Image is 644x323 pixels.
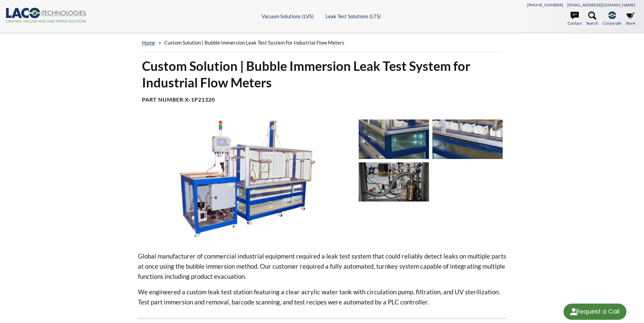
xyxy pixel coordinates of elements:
[564,304,626,320] div: Request a Call
[603,20,621,26] span: Corporate
[326,13,381,19] a: Leak Test Solutions (LTS)
[142,58,502,91] h1: Custom Solution | Bubble Immersion Leak Test System for Industrial Flow Meters
[359,162,429,201] img: Electronics for bubble immersion leak test system for industrial flow meters
[142,33,502,52] div: »
[568,306,579,317] img: round button
[359,119,429,159] img: Close up of frame on Bubble immersion leak test system for industrial flow meters
[185,96,215,103] b: X-1P21320
[567,2,635,7] a: [EMAIL_ADDRESS][DOMAIN_NAME]
[142,39,155,46] a: home
[586,11,598,26] a: Search
[138,119,354,240] img: Bubble immersion leak test system for industrial flow meters
[527,2,563,7] a: [PHONE_NUMBER]
[432,119,503,159] img: Close up of Bubble immersion leak test system for industrial flow meters
[138,287,506,307] p: We engineered a custom leak test station featuring a clear acrylic water tank with circulation pu...
[262,13,314,19] a: Vacuum Solutions (LVS)
[164,39,344,46] span: Custom Solution | Bubble Immersion Leak Test System for Industrial Flow Meters
[568,11,582,26] a: Contact
[576,304,620,319] div: Request a Call
[626,11,635,26] a: Store
[138,251,506,281] p: Global manufacturer of commercial industrial equipment required a leak test system that could rel...
[142,96,502,103] h4: Part Number:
